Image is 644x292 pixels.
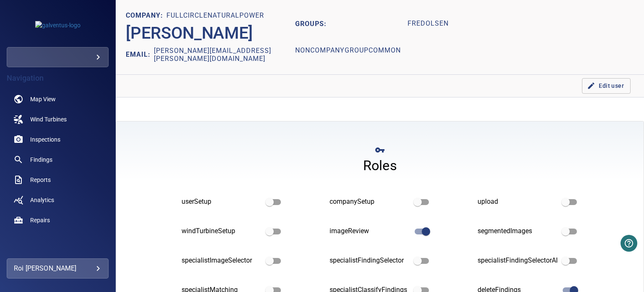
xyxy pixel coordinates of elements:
[30,196,54,204] span: Analytics
[126,12,166,20] h1: COMPANY:
[7,150,109,170] a: findings noActive
[7,190,109,210] a: analytics noActive
[295,10,401,37] h2: GROUPS:
[126,23,253,43] h2: [PERSON_NAME]
[582,78,631,94] button: Edit user
[408,12,449,36] h1: fredolsen
[7,109,109,129] a: windturbines noActive
[30,95,56,103] span: Map View
[7,129,109,150] a: inspections noActive
[363,157,397,174] h4: Roles
[182,197,262,207] div: userSetup
[166,12,264,20] h1: fullcirclenaturalpower
[30,216,50,224] span: Repairs
[30,176,51,184] span: Reports
[14,262,101,275] div: Roi [PERSON_NAME]
[330,226,410,236] div: imageReview
[478,197,558,207] div: upload
[7,170,109,190] a: reports noActive
[35,21,80,29] img: galventus-logo
[30,155,52,164] span: Findings
[7,210,109,230] a: repairs noActive
[126,47,154,63] h2: EMAIL:
[182,256,262,266] div: specialistImageSelector
[154,47,295,63] h2: [PERSON_NAME][EMAIL_ADDRESS][PERSON_NAME][DOMAIN_NAME]
[478,256,558,266] div: specialistFindingSelectorAI
[589,81,624,91] span: Edit user
[330,197,410,207] div: companySetup
[30,115,67,124] span: Wind Turbines
[330,256,410,266] div: specialistFindingSelector
[7,74,109,82] h4: Navigation
[7,47,109,67] div: galventus
[30,135,60,144] span: Inspections
[7,89,109,109] a: map noActive
[295,39,401,63] h1: nonCompanyGroupCommon
[478,226,558,236] div: segmentedImages
[182,226,262,236] div: windTurbineSetup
